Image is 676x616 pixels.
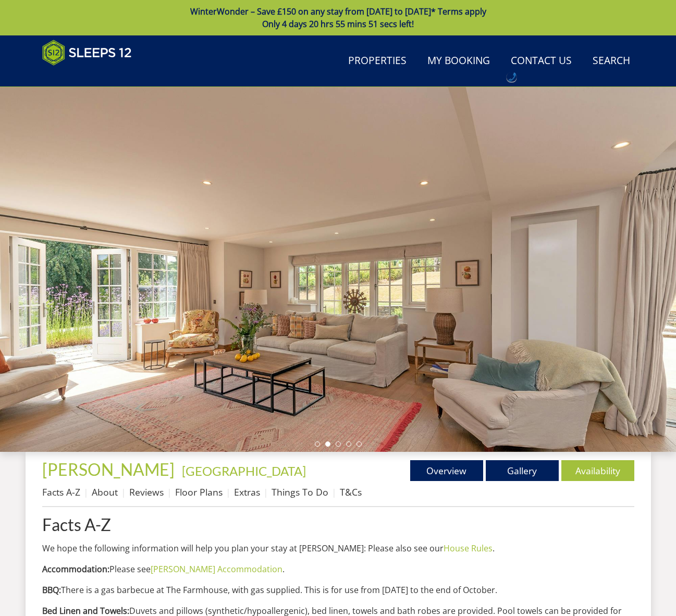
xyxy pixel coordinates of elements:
p: Please see . [42,563,634,575]
img: Sleeps 12 [42,40,132,66]
p: There is a gas barbecue at The Farmhouse, with gas supplied. This is for use from [DATE] to the e... [42,584,634,596]
div: Call: 01823 665500 [507,72,517,82]
span: Only 4 days 20 hrs 55 mins 51 secs left! [262,18,414,30]
a: T&Cs [340,486,362,498]
strong: Accommodation: [42,563,109,575]
a: My Booking [423,50,494,73]
a: Things To Do [272,486,328,498]
span: [PERSON_NAME] [42,459,175,479]
a: Reviews [129,486,164,498]
img: hfpfyWBK5wQHBAGPgDf9c6qAYOxxMAAAAASUVORK5CYII= [508,72,517,82]
a: Contact Us [507,50,576,73]
a: Facts A-Z [42,486,80,498]
a: Floor Plans [175,486,223,498]
a: [PERSON_NAME] [42,459,178,479]
a: Overview [410,460,483,481]
a: Facts A-Z [42,515,634,534]
a: Extras [234,486,260,498]
a: About [92,486,118,498]
a: Gallery [486,460,559,481]
a: House Rules [444,543,493,554]
p: We hope the following information will help you plan your stay at [PERSON_NAME]: Please also see ... [42,542,634,555]
a: Search [588,50,634,73]
a: [GEOGRAPHIC_DATA] [182,463,306,478]
strong: BBQ: [42,584,61,596]
iframe: Customer reviews powered by Trustpilot [37,72,146,81]
span: - [178,463,306,478]
a: Properties [344,50,411,73]
a: Availability [561,460,634,481]
a: [PERSON_NAME] Accommodation [151,563,282,575]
